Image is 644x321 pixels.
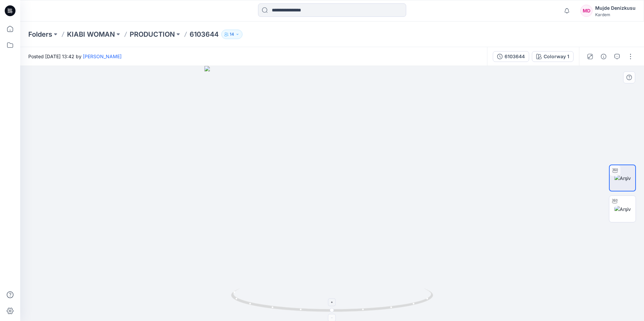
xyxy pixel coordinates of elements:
a: PRODUCTION [130,30,175,39]
button: Details [598,51,609,62]
div: MD [580,5,592,17]
div: Colorway 1 [544,53,569,60]
p: 6103644 [190,30,219,39]
button: 14 [221,30,243,39]
div: Kardem [595,12,636,17]
div: 6103644 [505,53,525,60]
img: Arşiv [614,175,631,182]
a: [PERSON_NAME] [83,53,122,59]
a: KIABI WOMAN [67,30,115,39]
span: Posted [DATE] 13:42 by [28,53,122,60]
button: Colorway 1 [532,51,574,62]
button: 6103644 [493,51,529,62]
a: Folders [28,30,52,39]
img: Arşiv [614,206,631,213]
div: Mujde Denizkusu [595,4,636,12]
p: 14 [230,31,234,38]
